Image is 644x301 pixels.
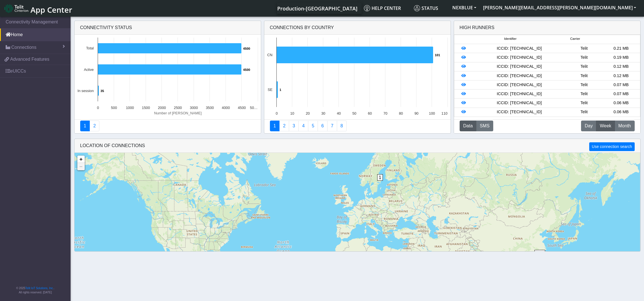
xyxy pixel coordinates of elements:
[80,121,90,131] a: Connectivity status
[30,5,72,15] span: App Center
[566,64,602,70] div: Telit
[566,100,602,106] div: Telit
[77,163,85,170] a: Zoom out
[327,121,337,131] a: Zero Session
[5,2,71,14] a: App Center
[25,287,54,290] a: Telit IoT Solutions, Inc.
[75,21,261,35] div: Connectivity status
[414,111,418,115] text: 90
[190,106,198,110] text: 3000
[566,54,602,61] div: Telit
[362,3,412,14] a: Help center
[206,106,213,110] text: 3500
[298,121,308,131] a: Connections By Carrier
[377,174,383,181] span: 1
[75,139,640,153] div: LOCATION OF CONNECTIONS
[264,21,451,35] div: Connections By Country
[473,82,566,88] div: ICCID: [TECHNICAL_ID]
[280,88,281,91] text: 1
[473,73,566,79] div: ICCID: [TECHNICAL_ID]
[589,142,634,151] button: Use connection search
[473,109,566,115] div: ICCID: [TECHNICAL_ID]
[77,156,85,163] a: Zoom in
[615,121,634,131] button: Month
[399,111,403,115] text: 80
[566,73,602,79] div: Telit
[77,89,94,93] text: In session
[566,45,602,52] div: Telit
[473,100,566,106] div: ICCID: [TECHNICAL_ID]
[460,24,495,31] div: High Runners
[602,73,639,79] div: 0.12 MB
[581,121,596,131] button: Day
[352,111,356,115] text: 50
[222,106,230,110] text: 4000
[84,67,94,72] text: Active
[10,56,49,63] span: Advanced Features
[449,3,480,13] button: NEXBLUE
[412,3,449,14] a: Status
[337,111,340,115] text: 40
[383,111,387,115] text: 70
[276,111,278,115] text: 0
[600,123,611,129] span: Week
[80,121,255,131] nav: Summary paging
[473,91,566,97] div: ICCID: [TECHNICAL_ID]
[566,109,602,115] div: Telit
[5,4,28,13] img: logo-telit-cinterion-gw-new.png
[368,111,372,115] text: 60
[602,100,639,106] div: 0.06 MB
[318,121,328,131] a: 14 Days Trend
[473,64,566,70] div: ICCID: [TECHNICAL_ID]
[142,106,150,110] text: 1500
[267,88,272,92] text: SE
[602,64,639,70] div: 0.12 MB
[277,5,357,12] span: Production-[GEOGRAPHIC_DATA]
[534,250,545,256] span: 101
[250,106,257,110] text: 50…
[337,121,347,131] a: Not Connected for 30 days
[473,45,566,52] div: ICCID: [TECHNICAL_ID]
[270,121,445,131] nav: Summary paging
[377,174,383,191] div: 1
[364,5,370,11] img: knowledge.svg
[566,82,602,88] div: Telit
[480,3,639,13] button: [PERSON_NAME][EMAIL_ADDRESS][PERSON_NAME][DOMAIN_NAME]
[126,106,134,110] text: 1000
[267,53,272,57] text: CN
[570,36,580,41] span: Carrier
[154,111,202,115] text: Number of [PERSON_NAME]
[289,121,299,131] a: Usage per Country
[602,82,639,88] div: 0.07 MB
[321,111,325,115] text: 30
[476,121,493,131] button: SMS
[174,106,182,110] text: 2500
[158,106,166,110] text: 2000
[101,89,104,93] text: 35
[270,121,280,131] a: Connections By Country
[243,47,250,50] text: 4500
[602,91,639,97] div: 0.07 MB
[566,91,602,97] div: Telit
[441,111,447,115] text: 110
[308,121,318,131] a: Usage by Carrier
[435,53,440,57] text: 101
[460,121,477,131] button: Data
[618,123,631,129] span: Month
[602,109,639,115] div: 0.06 MB
[602,54,639,61] div: 0.19 MB
[596,121,615,131] button: Week
[473,54,566,61] div: ICCID: [TECHNICAL_ID]
[97,106,99,110] text: 0
[243,68,250,71] text: 4500
[504,36,516,41] span: Identifier
[290,111,294,115] text: 10
[414,5,438,11] span: Status
[111,106,117,110] text: 500
[277,3,357,14] a: Your current platform instance
[585,123,593,129] span: Day
[238,106,246,110] text: 4500
[414,5,420,11] img: status.svg
[364,5,401,11] span: Help center
[429,111,435,115] text: 100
